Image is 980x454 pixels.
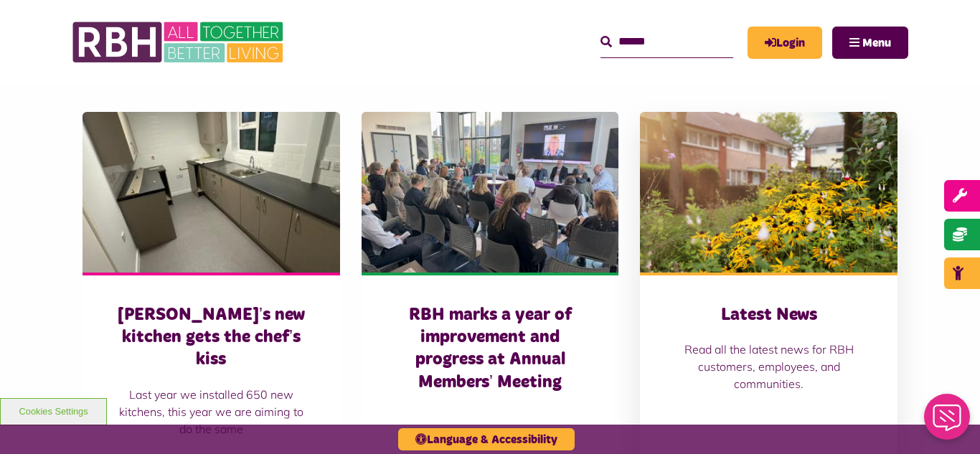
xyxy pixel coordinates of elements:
[390,304,590,394] h3: RBH marks a year of improvement and progress at Annual Members’ Meeting
[640,112,897,273] img: SAZ MEDIA RBH HOUSING4
[111,386,311,438] p: Last year we installed 650 new kitchens, this year we are aiming to do the same
[669,304,869,326] h3: Latest News
[862,37,891,49] span: Menu
[600,27,733,57] input: Search
[832,27,908,59] button: Navigation
[362,112,619,273] img: Board Meeting
[83,112,340,273] img: 554655556 1822805482449436 8825023636526955199 N
[915,389,980,454] iframe: Netcall Web Assistant for live chat
[669,341,869,392] p: Read all the latest news for RBH customers, employees, and communities.
[748,27,822,59] a: MyRBH
[398,428,575,450] button: Language & Accessibility
[111,304,311,372] h3: [PERSON_NAME]’s new kitchen gets the chef’s kiss
[72,14,287,70] img: RBH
